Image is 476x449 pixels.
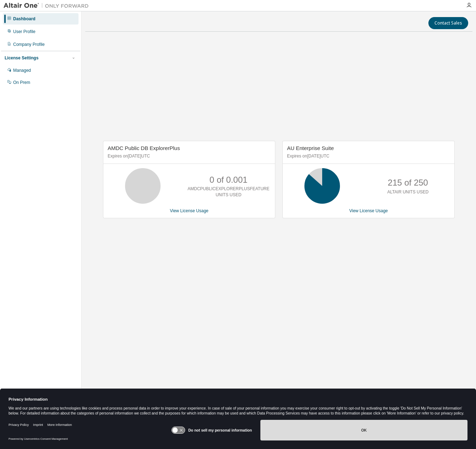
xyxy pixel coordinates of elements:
p: Expires on [DATE] UTC [287,153,448,159]
img: Altair One [4,2,92,9]
p: ALTAIR UNITS USED [387,189,428,195]
span: AU Enterprise Suite [287,145,334,151]
span: AMDC Public DB ExplorerPlus [108,145,180,151]
div: On Prem [13,80,30,85]
div: User Profile [13,29,36,34]
a: View License Usage [170,208,209,213]
p: AMDCPUBLICEXPLORERPLUSFEATURE UNITS USED [188,186,270,198]
div: License Settings [5,55,38,61]
div: Dashboard [13,16,36,22]
p: Expires on [DATE] UTC [108,153,269,159]
p: 215 of 250 [388,177,428,189]
p: 0 of 0.001 [210,174,248,186]
a: View License Usage [349,208,388,213]
div: Company Profile [13,42,45,47]
button: Contact Sales [428,17,468,29]
div: Managed [13,68,31,73]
